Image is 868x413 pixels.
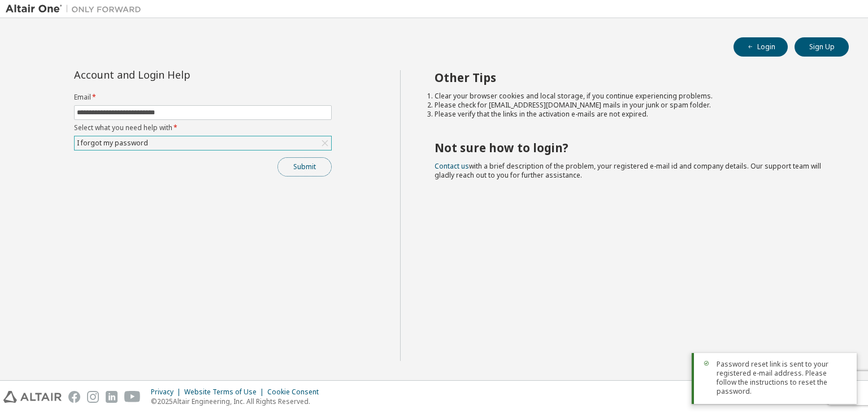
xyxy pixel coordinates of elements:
[74,93,332,102] label: Email
[6,3,147,15] img: Altair One
[3,391,62,403] img: altair_logo.svg
[435,92,829,101] li: Clear your browser cookies and local storage, if you continue experiencing problems.
[795,37,849,57] button: Sign Up
[435,140,829,155] h2: Not sure how to login?
[74,70,280,79] div: Account and Login Help
[435,161,469,171] a: Contact us
[151,388,184,397] div: Privacy
[435,110,829,119] li: Please verify that the links in the activation e-mails are not expired.
[717,360,848,396] span: Password reset link is sent to your registered e-mail address. Please follow the instructions to ...
[124,391,141,403] img: youtube.svg
[75,136,331,150] div: I forgot my password
[68,391,80,403] img: facebook.svg
[435,70,829,85] h2: Other Tips
[435,101,829,110] li: Please check for [EMAIL_ADDRESS][DOMAIN_NAME] mails in your junk or spam folder.
[151,397,325,406] p: © 2025 Altair Engineering, Inc. All Rights Reserved.
[75,137,150,149] div: I forgot my password
[277,157,332,177] button: Submit
[267,388,325,397] div: Cookie Consent
[435,161,821,180] span: with a brief description of the problem, your registered e-mail id and company details. Our suppo...
[184,388,267,397] div: Website Terms of Use
[106,391,118,403] img: linkedin.svg
[734,37,788,57] button: Login
[87,391,99,403] img: instagram.svg
[74,123,332,132] label: Select what you need help with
